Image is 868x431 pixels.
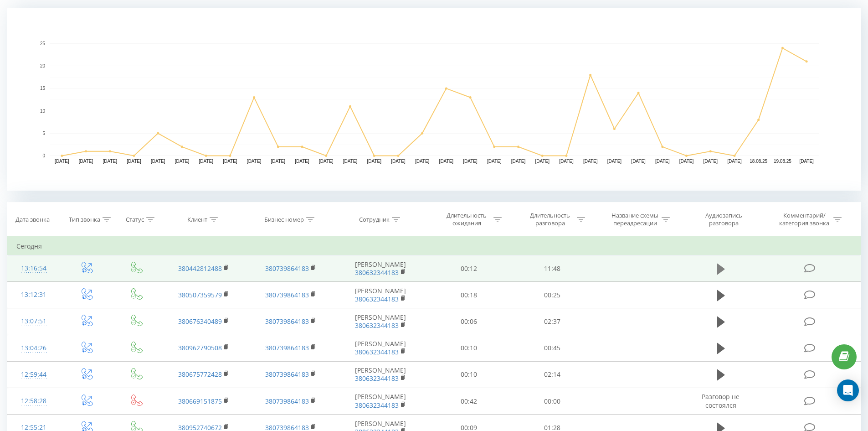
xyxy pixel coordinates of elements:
a: 380442812488 [178,264,222,273]
div: 13:12:31 [16,286,51,304]
td: [PERSON_NAME] [334,361,427,388]
text: [DATE] [655,159,670,164]
td: [PERSON_NAME] [334,335,427,361]
td: 02:14 [511,361,594,388]
text: [DATE] [679,159,694,164]
td: 00:25 [511,282,594,308]
text: [DATE] [151,159,165,164]
text: [DATE] [175,159,190,164]
text: 25 [40,41,46,46]
span: Разговор не состоялся [702,392,740,409]
text: 20 [40,63,46,68]
a: 380739864183 [265,397,309,405]
td: [PERSON_NAME] [334,282,427,308]
div: Длительность разговора [526,212,575,227]
a: 380739864183 [265,343,309,352]
td: [PERSON_NAME] [334,388,427,415]
text: 18.08.25 [750,159,767,164]
text: [DATE] [559,159,574,164]
div: Название схемы переадресации [611,212,659,227]
div: 13:16:54 [16,260,51,277]
text: [DATE] [199,159,213,164]
div: Комментарий/категория звонка [778,212,831,227]
text: 0 [42,153,45,158]
text: [DATE] [295,159,309,164]
td: Сегодня [7,237,861,255]
td: 11:48 [511,255,594,282]
a: 380675772428 [178,370,222,379]
div: 13:04:26 [16,339,51,357]
td: 02:37 [511,308,594,335]
text: [DATE] [727,159,742,164]
div: Бизнес номер [264,216,304,223]
text: [DATE] [439,159,454,164]
text: [DATE] [535,159,550,164]
text: [DATE] [704,159,718,164]
div: Дата звонка [15,216,50,223]
div: 12:58:28 [16,392,51,410]
td: [PERSON_NAME] [334,308,427,335]
div: 13:07:51 [16,312,51,330]
div: Тип звонка [69,216,100,223]
a: 380632344183 [355,268,399,277]
text: [DATE] [343,159,358,164]
td: 00:12 [427,255,511,282]
a: 380669151875 [178,397,222,405]
text: 19.08.25 [774,159,791,164]
text: [DATE] [127,159,141,164]
a: 380632344183 [355,348,399,356]
text: [DATE] [103,159,118,164]
td: 00:18 [427,282,511,308]
a: 380632344183 [355,401,399,410]
td: [PERSON_NAME] [334,255,427,282]
td: 00:06 [427,308,511,335]
a: 380507359579 [178,291,222,299]
a: 380739864183 [265,264,309,273]
a: 380632344183 [355,295,399,303]
div: 12:59:44 [16,366,51,384]
a: 380962790508 [178,343,222,352]
div: Аудиозапись разговора [694,212,753,227]
text: [DATE] [55,159,69,164]
text: 15 [40,86,46,91]
a: 380739864183 [265,370,309,379]
td: 00:45 [511,335,594,361]
td: 00:00 [511,388,594,415]
text: [DATE] [319,159,334,164]
text: [DATE] [367,159,381,164]
div: Длительность ожидания [442,212,491,227]
text: [DATE] [223,159,237,164]
div: Open Intercom Messenger [837,379,859,401]
text: [DATE] [79,159,93,164]
text: [DATE] [631,159,646,164]
a: 380739864183 [265,317,309,326]
text: 10 [40,109,46,114]
text: [DATE] [487,159,502,164]
td: 00:10 [427,335,511,361]
div: Статус [126,216,144,223]
text: [DATE] [583,159,598,164]
text: [DATE] [607,159,622,164]
td: 00:10 [427,361,511,388]
text: [DATE] [415,159,430,164]
text: 5 [42,131,45,136]
text: [DATE] [799,159,814,164]
text: [DATE] [247,159,262,164]
td: 00:42 [427,388,511,415]
a: 380739864183 [265,291,309,299]
text: [DATE] [463,159,478,164]
div: Сотрудник [359,216,390,223]
div: Клиент [187,216,207,223]
text: [DATE] [511,159,526,164]
a: 380632344183 [355,321,399,330]
svg: A chart. [7,8,861,191]
text: [DATE] [271,159,286,164]
a: 380676340489 [178,317,222,326]
a: 380632344183 [355,374,399,383]
text: [DATE] [391,159,406,164]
